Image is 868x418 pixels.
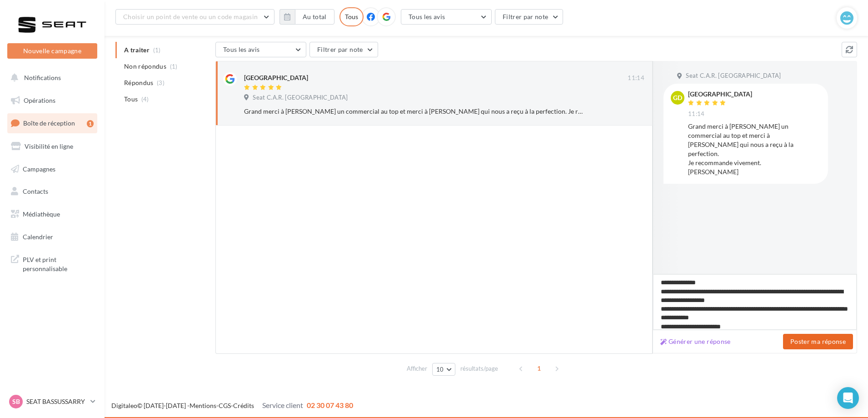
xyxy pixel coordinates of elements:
div: [GEOGRAPHIC_DATA] [244,73,308,82]
span: Choisir un point de vente ou un code magasin [123,13,258,20]
span: Notifications [24,74,61,81]
button: Filtrer par note [495,9,564,25]
a: Mentions [190,402,216,409]
a: Digitaleo [111,402,137,409]
button: Nouvelle campagne [7,43,97,59]
a: Campagnes [5,160,99,179]
span: Afficher [407,364,427,373]
span: Répondus [124,78,154,87]
span: © [DATE]-[DATE] - - - [111,402,353,409]
span: résultats/page [460,364,498,373]
a: Opérations [5,91,99,110]
a: Médiathèque [5,205,99,224]
button: 10 [432,363,455,376]
button: Poster ma réponse [783,334,853,349]
span: Tous les avis [409,13,445,20]
a: Calendrier [5,227,99,247]
button: Notifications [5,68,95,87]
span: 1 [532,361,546,376]
span: Calendrier [23,233,53,241]
button: Au total [279,9,334,25]
span: (1) [170,63,178,70]
button: Tous les avis [215,42,306,57]
a: Crédits [233,402,254,409]
button: Au total [295,9,334,25]
button: Choisir un point de vente ou un code magasin [115,9,274,25]
button: Tous les avis [401,9,492,25]
span: Gd [673,93,682,102]
span: Visibilité en ligne [25,142,73,150]
span: Non répondus [124,62,166,71]
div: 1 [87,120,94,127]
div: Tous [339,7,364,26]
span: (4) [141,96,149,103]
button: Générer une réponse [657,336,734,347]
div: Grand merci à [PERSON_NAME] un commercial au top et merci à [PERSON_NAME] qui nous a reçu à la pe... [688,122,821,176]
span: SB [12,397,20,406]
span: Campagnes [23,165,55,172]
span: (3) [157,79,165,86]
span: 10 [436,366,444,373]
span: Tous [124,95,138,104]
a: Visibilité en ligne [5,137,99,156]
p: SEAT BASSUSSARRY [26,397,87,406]
div: Open Intercom Messenger [837,387,859,409]
button: Filtrer par note [309,42,378,57]
span: 02 30 07 43 80 [307,401,353,409]
a: Boîte de réception1 [5,113,99,133]
span: Service client [262,401,303,409]
span: Boîte de réception [23,119,75,127]
span: Contacts [23,187,48,195]
span: PLV et print personnalisable [23,253,94,273]
a: PLV et print personnalisable [5,250,99,277]
a: Contacts [5,182,99,201]
a: CGS [219,402,231,409]
span: Opérations [24,96,55,104]
div: Grand merci à [PERSON_NAME] un commercial au top et merci à [PERSON_NAME] qui nous a reçu à la pe... [244,107,585,116]
div: [GEOGRAPHIC_DATA] [688,91,752,97]
span: 11:14 [628,74,644,82]
a: SB SEAT BASSUSSARRY [7,393,97,410]
span: Médiathèque [23,210,60,218]
span: 11:14 [688,110,705,118]
span: Tous les avis [223,45,260,53]
span: Seat C.A.R. [GEOGRAPHIC_DATA] [253,94,348,102]
span: Seat C.A.R. [GEOGRAPHIC_DATA] [686,72,781,80]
